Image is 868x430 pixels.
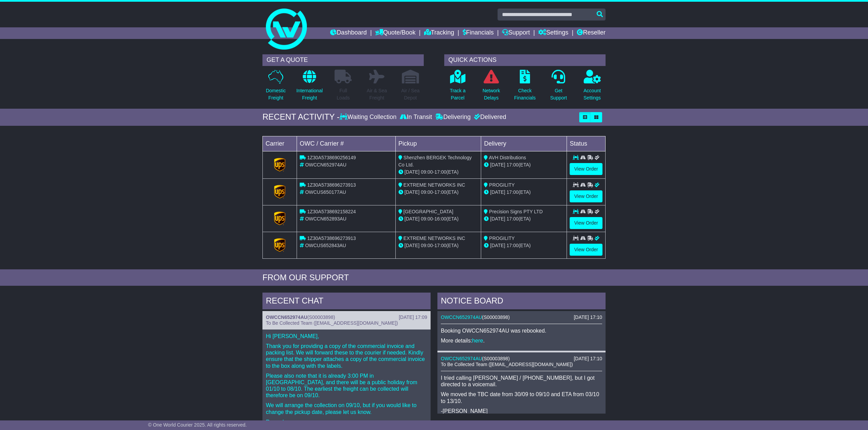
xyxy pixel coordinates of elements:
[421,169,433,175] span: 09:00
[399,314,427,320] div: [DATE] 17:09
[484,242,564,249] div: (ETA)
[490,162,505,167] span: [DATE]
[434,169,446,175] span: 17:00
[266,402,427,415] p: We will arrange the collection on 09/10, but if you would like to change the pickup date, please ...
[395,136,481,151] td: Pickup
[437,293,606,311] div: NOTICE BOARD
[398,242,478,249] div: - (ETA)
[421,243,433,248] span: 09:00
[307,236,356,241] span: 1Z30A5738696273913
[574,356,602,362] div: [DATE] 17:10
[398,169,478,176] div: - (ETA)
[441,362,573,367] span: To Be Collected Team ([EMAIL_ADDRESS][DOMAIN_NAME])
[434,243,446,248] span: 17:00
[434,189,446,195] span: 17:00
[335,87,352,102] p: Full Loads
[266,373,427,399] p: Please also note that it is already 3:00 PM in [GEOGRAPHIC_DATA], and there will be a public holi...
[296,69,323,105] a: InternationalFreight
[404,182,465,188] span: EXTREME NETWORKS INC
[307,182,356,188] span: 1Z30A5738696273913
[583,69,601,105] a: AccountSettings
[441,391,602,404] p: We moved the TBC date from 30/09 to 09/10 and ETA from 03/10 to 13/10.
[307,209,356,214] span: 1Z30A5738692158224
[584,87,601,102] p: Account Settings
[421,216,433,221] span: 09:00
[404,209,453,214] span: [GEOGRAPHIC_DATA]
[577,27,606,39] a: Reseller
[262,293,431,311] div: RECENT CHAT
[472,338,483,344] a: here
[401,87,420,102] p: Air / Sea Depot
[506,189,518,195] span: 17:00
[266,69,286,105] a: DomesticFreight
[489,182,515,188] span: PROGILITY
[266,87,286,102] p: Domestic Freight
[405,216,420,221] span: [DATE]
[489,155,526,160] span: AVH Distributions
[450,87,465,102] p: Track a Parcel
[484,189,564,196] div: (ETA)
[570,163,602,175] a: View Order
[490,243,505,248] span: [DATE]
[550,69,567,105] a: GetSupport
[405,169,420,175] span: [DATE]
[296,87,323,102] p: International Freight
[405,243,420,248] span: [DATE]
[398,215,478,223] div: - (ETA)
[274,185,286,199] img: GetCarrierServiceLogo
[274,238,286,252] img: GetCarrierServiceLogo
[434,216,446,221] span: 16:00
[484,161,564,169] div: (ETA)
[262,112,340,122] div: RECENT ACTIVITY -
[463,27,494,39] a: Financials
[441,327,602,334] p: Booking OWCCN652974AU was rebooked.
[506,216,518,221] span: 17:00
[340,113,398,121] div: Waiting Collection
[506,162,518,167] span: 17:00
[307,155,356,160] span: 1Z30A5738690256149
[305,243,346,248] span: OWCUS652843AU
[514,87,536,102] p: Check Financials
[263,136,297,151] td: Carrier
[449,69,466,105] a: Track aParcel
[148,422,247,428] span: © One World Courier 2025. All rights reserved.
[444,54,606,66] div: QUICK ACTIONS
[481,136,567,151] td: Delivery
[441,337,602,344] p: More details: .
[514,69,536,105] a: CheckFinancials
[502,27,530,39] a: Support
[484,356,508,361] span: S00003898
[441,356,482,361] a: OWCCN652974AU
[266,314,427,320] div: ( )
[506,243,518,248] span: 17:00
[441,314,482,320] a: OWCCN652974AU
[441,356,602,362] div: ( )
[489,236,515,241] span: PROGILITY
[567,136,606,151] td: Status
[441,375,602,388] p: I tried calling [PERSON_NAME] / [PHONE_NUMBER], but I got directed to a voicemail.
[483,87,500,102] p: Network Delays
[570,244,602,256] a: View Order
[404,236,465,241] span: EXTREME NETWORKS INC
[305,216,347,221] span: OWCCN652893AU
[262,273,606,283] div: FROM OUR SUPPORT
[482,69,500,105] a: NetworkDelays
[405,189,420,195] span: [DATE]
[398,113,434,121] div: In Transit
[309,314,334,320] span: S00003898
[305,189,346,195] span: OWCUS650177AU
[421,189,433,195] span: 09:00
[570,190,602,202] a: View Order
[262,54,424,66] div: GET A QUOTE
[266,314,307,320] a: OWCCN652974AU
[538,27,568,39] a: Settings
[490,216,505,221] span: [DATE]
[441,314,602,320] div: ( )
[424,27,454,39] a: Tracking
[490,189,505,195] span: [DATE]
[434,113,472,121] div: Delivering
[297,136,396,151] td: OWC / Carrier #
[489,209,543,214] span: Precision Signs PTY LTD
[367,87,387,102] p: Air & Sea Freight
[574,314,602,320] div: [DATE] 17:10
